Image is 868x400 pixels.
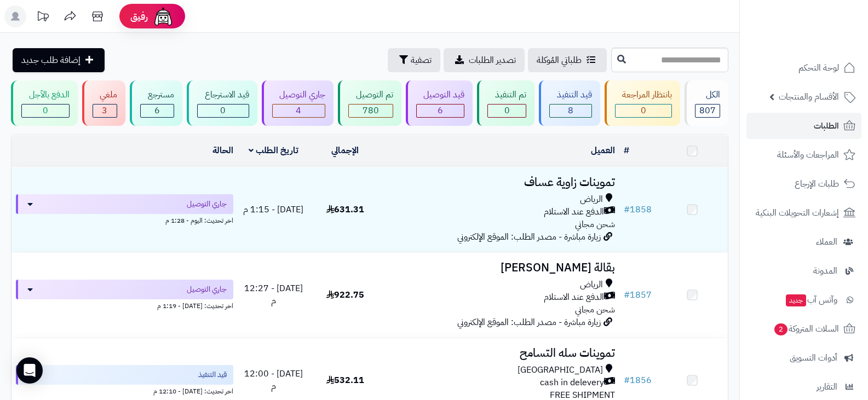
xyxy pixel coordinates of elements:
a: تاريخ الطلب [249,144,298,157]
span: 0 [220,104,226,117]
h3: تموينات زاوية عساف [386,176,616,189]
span: تصفية [411,54,432,67]
a: قيد التنفيذ 8 [537,80,602,126]
a: العملاء [746,229,861,255]
a: الحالة [212,144,233,157]
a: قيد الاسترجاع 0 [185,80,260,126]
span: 0 [43,104,48,117]
span: إشعارات التحويلات البنكية [756,205,839,221]
span: الدفع عند الاستلام [544,291,604,304]
span: # [624,203,630,216]
a: وآتس آبجديد [746,287,861,313]
span: شحن مجاني [575,218,615,231]
div: 0 [488,105,526,117]
a: قيد التوصيل 6 [404,80,475,126]
a: السلات المتروكة2 [746,316,861,342]
a: الدفع بالآجل 0 [9,80,80,126]
a: ملغي 3 [80,80,128,126]
div: 8 [550,105,591,117]
div: 780 [349,105,393,117]
span: السلات المتروكة [773,321,839,337]
span: 922.75 [326,288,364,302]
div: الدفع بالآجل [21,89,70,101]
a: تصدير الطلبات [444,48,525,72]
span: [DATE] - 12:00 م [244,367,303,393]
span: cash in delevery [540,376,604,389]
span: 807 [699,104,716,117]
span: # [624,288,630,302]
img: ai-face.png [152,5,174,27]
span: 3 [102,104,107,117]
span: 780 [363,104,379,117]
div: اخر تحديث: [DATE] - 12:10 م [16,385,233,396]
span: 2 [774,323,787,335]
span: طلبات الإرجاع [795,176,839,192]
span: 4 [296,104,301,117]
span: [DATE] - 12:27 م [244,282,303,308]
a: أدوات التسويق [746,345,861,371]
div: قيد التوصيل [416,89,465,101]
span: الأقسام والمنتجات [779,89,839,105]
a: الطلبات [746,113,861,139]
span: 6 [438,104,443,117]
span: أدوات التسويق [790,350,837,366]
div: 0 [22,105,69,117]
div: بانتظار المراجعة [615,89,672,101]
a: #1858 [624,203,652,216]
a: المدونة [746,258,861,284]
a: العميل [591,144,615,157]
span: شحن مجاني [575,303,615,316]
div: جاري التوصيل [272,89,326,101]
a: مسترجع 6 [128,80,185,126]
a: # [624,144,629,157]
span: طلباتي المُوكلة [537,54,582,67]
span: إضافة طلب جديد [21,54,81,67]
span: لوحة التحكم [798,60,839,76]
span: [GEOGRAPHIC_DATA] [518,364,603,376]
span: [DATE] - 1:15 م [243,203,303,216]
span: المراجعات والأسئلة [777,147,839,163]
a: إشعارات التحويلات البنكية [746,200,861,226]
div: 4 [273,105,325,117]
a: الكل807 [682,80,731,126]
span: زيارة مباشرة - مصدر الطلب: الموقع الإلكتروني [457,230,601,244]
div: Open Intercom Messenger [16,357,43,384]
div: قيد الاسترجاع [197,89,249,101]
span: 6 [154,104,160,117]
span: وآتس آب [785,292,837,308]
a: #1856 [624,374,652,387]
span: قيد التنفيذ [198,369,227,380]
span: 631.31 [326,203,364,216]
a: طلبات الإرجاع [746,171,861,197]
span: الرياض [580,193,603,206]
a: طلباتي المُوكلة [528,48,607,72]
span: 0 [641,104,646,117]
a: تحديثات المنصة [29,5,56,30]
h3: بقالة [PERSON_NAME] [386,262,616,274]
div: الكل [695,89,720,101]
div: 6 [141,105,174,117]
span: المدونة [813,263,837,279]
div: اخر تحديث: [DATE] - 1:19 م [16,299,233,311]
a: المراجعات والأسئلة [746,142,861,168]
span: جاري التوصيل [187,284,227,295]
a: #1857 [624,288,652,302]
div: 0 [198,105,249,117]
span: 532.11 [326,374,364,387]
div: قيد التنفيذ [549,89,592,101]
div: 0 [616,105,672,117]
div: اخر تحديث: اليوم - 1:28 م [16,214,233,225]
div: مسترجع [140,89,174,101]
span: التقارير [817,379,837,395]
a: جاري التوصيل 4 [260,80,336,126]
a: بانتظار المراجعة 0 [602,80,683,126]
span: الدفع عند الاستلام [544,206,604,218]
div: 6 [417,105,464,117]
a: الإجمالي [331,144,359,157]
span: # [624,374,630,387]
span: 0 [504,104,510,117]
h3: تموينات سله التسامح [386,347,616,360]
button: تصفية [388,48,440,72]
a: إضافة طلب جديد [13,48,105,72]
div: تم التنفيذ [487,89,526,101]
